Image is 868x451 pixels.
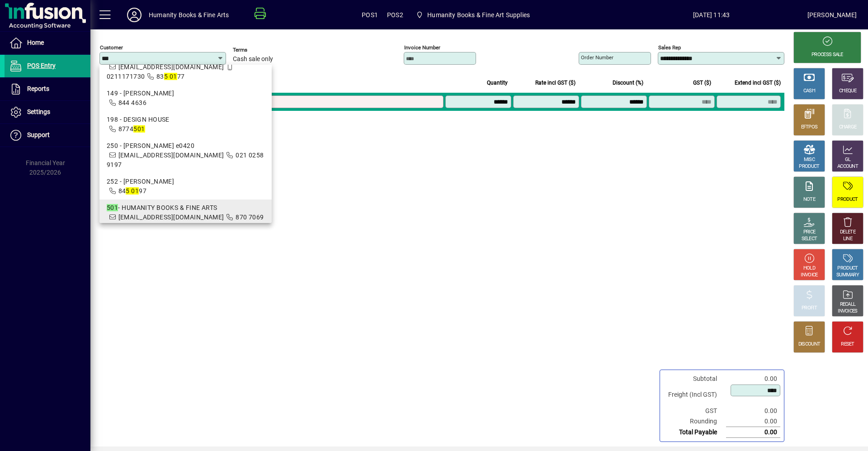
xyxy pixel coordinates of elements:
[236,214,264,221] span: 870 7069
[801,124,818,131] div: EFTPOS
[149,8,229,22] div: Humanity Books & Fine Arts
[27,39,44,46] span: Home
[118,99,147,106] span: 844 4636
[798,341,820,348] div: DISCOUNT
[5,101,90,123] a: Settings
[133,125,145,133] em: 501
[664,384,726,406] td: Freight (Incl GST)
[839,88,856,95] div: CHEQUE
[581,54,613,61] mat-label: Order number
[126,187,139,195] em: 5 01
[427,8,530,22] span: Humanity Books & Fine Art Supplies
[837,163,858,170] div: ACCOUNT
[118,63,224,71] span: [EMAIL_ADDRESS][DOMAIN_NAME]
[27,108,50,115] span: Settings
[107,177,264,186] div: 252 - [PERSON_NAME]
[658,44,681,51] mat-label: Sales rep
[5,78,90,100] a: Reports
[99,138,272,173] mat-option: 250 - JANET MOLLOY e0420
[726,427,780,438] td: 0.00
[811,52,843,58] div: PROCESS SALE
[664,427,726,438] td: Total Payable
[802,305,817,312] div: PROFIT
[838,308,857,315] div: INVOICES
[803,196,815,203] div: NOTE
[5,32,90,54] a: Home
[120,7,149,23] button: Profile
[118,125,145,133] span: 8774
[664,416,726,427] td: Rounding
[99,85,272,111] mat-option: 149 - TERRY MCKENNA
[803,265,815,272] div: HOLD
[843,236,852,242] div: LINE
[99,173,272,199] mat-option: 252 - JEAN NEWDICK
[99,49,272,85] mat-option: 112 - ANGELA JAMESON e66
[107,115,264,124] div: 198 - DESIGN HOUSE
[664,374,726,384] td: Subtotal
[801,272,817,279] div: INVOICE
[840,229,855,236] div: DELETE
[387,8,403,22] span: POS2
[362,8,378,22] span: POS1
[803,88,815,95] div: CASH
[156,73,185,80] span: 83 77
[412,7,533,23] span: Humanity Books & Fine Art Supplies
[693,78,711,88] span: GST ($)
[233,56,273,63] span: Cash sale only
[107,203,264,213] div: - HUMANITY BOOKS & FINE ARTS
[837,265,858,272] div: PRODUCT
[118,187,147,195] span: 84 97
[164,73,177,80] em: 5 01
[839,124,857,131] div: CHARGE
[664,406,726,416] td: GST
[726,374,780,384] td: 0.00
[803,229,816,236] div: PRICE
[107,204,118,211] em: 501
[804,157,815,163] div: MISC
[841,341,854,348] div: RESET
[233,47,287,53] span: Terms
[27,131,50,138] span: Support
[99,199,272,226] mat-option: 501 - HUMANITY BOOKS & FINE ARTS
[107,73,145,80] span: 0211171730
[487,78,508,88] span: Quantity
[845,157,851,163] div: GL
[27,85,49,92] span: Reports
[27,62,56,69] span: POS Entry
[99,111,272,138] mat-option: 198 - DESIGN HOUSE
[802,236,817,242] div: SELECT
[613,78,643,88] span: Discount (%)
[807,8,857,22] div: [PERSON_NAME]
[837,196,858,203] div: PRODUCT
[118,214,224,221] span: [EMAIL_ADDRESS][DOMAIN_NAME]
[799,163,819,170] div: PRODUCT
[616,8,807,22] span: [DATE] 11:43
[100,44,123,51] mat-label: Customer
[107,89,264,98] div: 149 - [PERSON_NAME]
[726,416,780,427] td: 0.00
[118,152,224,159] span: [EMAIL_ADDRESS][DOMAIN_NAME]
[5,124,90,147] a: Support
[404,44,440,51] mat-label: Invoice number
[836,272,859,279] div: SUMMARY
[840,301,856,308] div: RECALL
[735,78,781,88] span: Extend incl GST ($)
[107,141,264,151] div: 250 - [PERSON_NAME] e0420
[535,78,576,88] span: Rate incl GST ($)
[726,406,780,416] td: 0.00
